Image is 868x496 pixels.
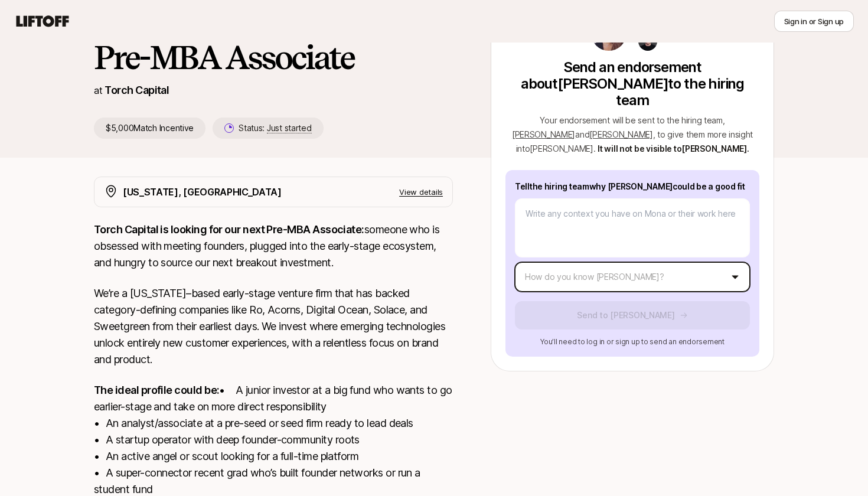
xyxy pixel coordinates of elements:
[515,180,750,194] p: Tell the hiring team why [PERSON_NAME] could be a good fit
[123,184,282,200] p: [US_STATE], [GEOGRAPHIC_DATA]
[239,121,311,135] p: Status:
[512,115,753,154] span: Your endorsement will be sent to the hiring team , , to give them more insight into [PERSON_NAME] .
[94,221,453,271] p: someone who is obsessed with meeting founders, plugged into the early-stage ecosystem, and hungry...
[94,40,453,75] h1: Pre-MBA Associate
[505,59,759,109] p: Send an endorsement about [PERSON_NAME] to the hiring team
[94,384,219,396] strong: The ideal profile could be:
[598,143,749,154] span: It will not be visible to [PERSON_NAME] .
[774,11,854,32] button: Sign in or Sign up
[575,129,653,139] span: and
[512,129,575,139] span: [PERSON_NAME]
[589,129,652,139] span: [PERSON_NAME]
[94,285,453,368] p: We’re a [US_STATE]–based early-stage venture firm that has backed category-defining companies lik...
[94,83,102,98] p: at
[94,118,205,139] p: $5,000 Match Incentive
[94,223,364,236] strong: Torch Capital is looking for our next Pre-MBA Associate:
[399,186,443,198] p: View details
[267,123,312,133] span: Just started
[515,337,750,347] p: You’ll need to log in or sign up to send an endorsement
[105,84,169,96] a: Torch Capital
